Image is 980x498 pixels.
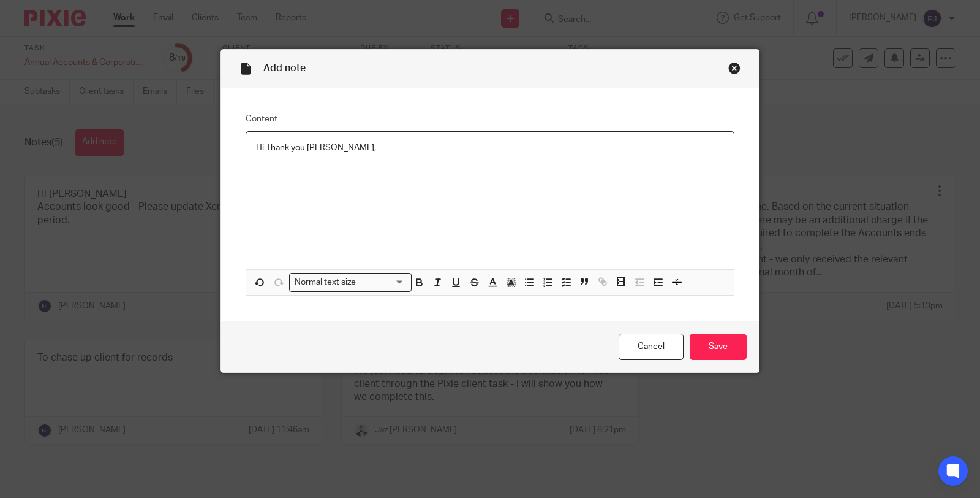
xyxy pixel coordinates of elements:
[263,63,306,73] span: Add note
[292,276,359,289] span: Normal text size
[619,334,684,360] a: Cancel
[728,62,741,74] div: Close this dialog window
[289,273,412,292] div: Search for option
[690,334,747,360] input: Save
[256,142,724,154] p: Hi Thank you [PERSON_NAME],
[246,113,734,125] label: Content
[360,276,404,289] input: Search for option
